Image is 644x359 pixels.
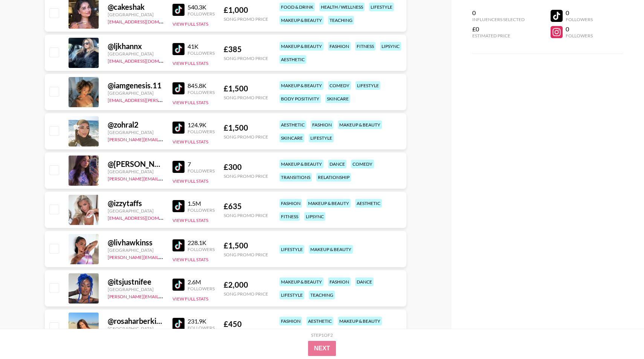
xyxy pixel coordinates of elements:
div: comedy [328,81,351,90]
div: teaching [328,16,354,25]
img: TikTok [172,279,185,291]
div: Followers [188,50,215,56]
div: aesthetic [279,120,306,129]
div: dance [355,277,374,286]
div: £ 1,500 [224,84,268,93]
div: @ zohral2 [108,120,163,129]
div: fashion [328,42,351,51]
div: 0 [472,9,525,17]
button: View Full Stats [172,100,208,105]
div: makeup & beauty [309,245,353,254]
div: health / wellness [319,3,365,11]
div: Followers [566,33,593,39]
img: TikTok [172,318,185,330]
div: fitness [279,212,300,221]
div: Song Promo Price [224,291,268,297]
div: [GEOGRAPHIC_DATA] [108,90,163,96]
div: @ ljkhannx [108,42,163,51]
div: food & drink [279,3,315,11]
div: @ livhawkinss [108,238,163,247]
div: makeup & beauty [279,81,324,90]
img: TikTok [172,4,185,16]
div: makeup & beauty [279,277,324,286]
div: Song Promo Price [224,95,268,100]
div: 845.8K [188,82,215,89]
div: transitions [279,173,312,182]
div: makeup & beauty [307,199,351,208]
button: View Full Stats [172,139,208,145]
div: 540.3K [188,3,215,11]
div: £ 1,000 [224,5,268,15]
div: makeup & beauty [279,42,324,51]
img: TikTok [172,161,185,173]
img: TikTok [172,239,185,251]
div: 7 [188,160,215,168]
a: [EMAIL_ADDRESS][DOMAIN_NAME] [108,57,183,64]
div: relationship [316,173,351,182]
div: dance [328,160,346,168]
img: TikTok [172,122,185,134]
div: fashion [279,199,302,208]
div: [GEOGRAPHIC_DATA] [108,51,163,57]
div: £ 385 [224,45,268,54]
div: Followers [188,89,215,95]
div: 0 [566,9,593,17]
div: Followers [188,207,215,213]
div: lifestyle [279,245,304,254]
div: Followers [188,168,215,174]
div: Song Promo Price [224,134,268,140]
div: lipsync [380,42,401,51]
div: £ 450 [224,319,268,329]
div: makeup & beauty [338,317,382,325]
div: £ 300 [224,162,268,172]
div: @ izzytaffs [108,199,163,208]
div: 124.9K [188,121,215,129]
div: comedy [351,160,374,168]
div: Song Promo Price [224,252,268,257]
button: Next [308,341,336,356]
button: View Full Stats [172,21,208,27]
div: £ 635 [224,202,268,211]
div: skincare [279,134,304,142]
div: @ [PERSON_NAME].lynn97 [108,159,163,169]
div: aesthetic [279,55,306,64]
div: makeup & beauty [279,16,324,25]
div: [GEOGRAPHIC_DATA] [108,287,163,292]
div: Followers [188,325,215,331]
div: skincare [325,94,350,103]
div: @ rosaharberking [108,316,163,326]
div: lifestyle [369,3,394,11]
div: [GEOGRAPHIC_DATA] [108,129,163,135]
div: fashion [311,120,333,129]
a: [EMAIL_ADDRESS][PERSON_NAME][DOMAIN_NAME] [108,96,219,103]
div: @ cakeshak [108,2,163,12]
div: [GEOGRAPHIC_DATA] [108,208,163,214]
div: 1.5M [188,200,215,207]
img: TikTok [172,43,185,55]
div: makeup & beauty [338,120,382,129]
button: View Full Stats [172,217,208,223]
div: 228.1K [188,239,215,247]
div: teaching [309,291,335,299]
div: Estimated Price [472,33,525,39]
button: View Full Stats [172,296,208,302]
div: makeup & beauty [279,160,324,168]
div: £ 1,500 [224,241,268,250]
div: £0 [472,25,525,33]
iframe: Drift Widget Chat Controller [606,321,635,350]
a: [PERSON_NAME][EMAIL_ADDRESS][DOMAIN_NAME] [108,253,219,260]
div: £ 1,500 [224,123,268,133]
div: lipsync [304,212,325,221]
a: [EMAIL_ADDRESS][DOMAIN_NAME] [108,17,183,25]
div: [GEOGRAPHIC_DATA] [108,247,163,253]
div: Followers [566,17,593,22]
button: View Full Stats [172,60,208,66]
div: fitness [355,42,375,51]
div: Followers [188,11,215,17]
a: [PERSON_NAME][EMAIL_ADDRESS][DOMAIN_NAME] [108,292,219,299]
div: aesthetic [307,317,333,325]
div: Influencers Selected [472,17,525,22]
button: View Full Stats [172,178,208,184]
div: [GEOGRAPHIC_DATA] [108,326,163,331]
div: body positivity [279,94,321,103]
